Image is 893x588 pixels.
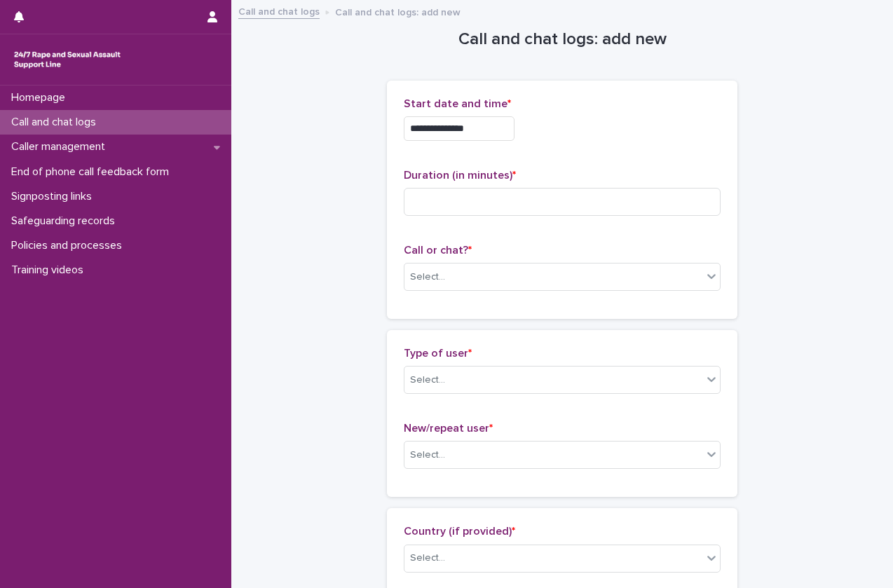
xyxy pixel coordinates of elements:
[11,46,123,74] img: rhQMoQhaT3yELyF149Cw
[335,4,461,19] p: Call and chat logs: add new
[6,91,76,104] p: Homepage
[6,264,95,277] p: Training videos
[238,3,320,19] a: Call and chat logs
[410,551,445,566] div: Select...
[6,214,126,228] p: Safeguarding records
[404,170,516,181] span: Duration (in minutes)
[404,98,511,109] span: Start date and time
[410,373,445,388] div: Select...
[6,239,133,252] p: Policies and processes
[404,245,472,256] span: Call or chat?
[404,526,515,537] span: Country (if provided)
[404,423,493,434] span: New/repeat user
[387,29,737,50] h1: Call and chat logs: add new
[404,348,472,359] span: Type of user
[6,190,103,203] p: Signposting links
[410,270,445,285] div: Select...
[410,448,445,463] div: Select...
[6,116,107,129] p: Call and chat logs
[6,140,116,153] p: Caller management
[6,165,180,179] p: End of phone call feedback form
